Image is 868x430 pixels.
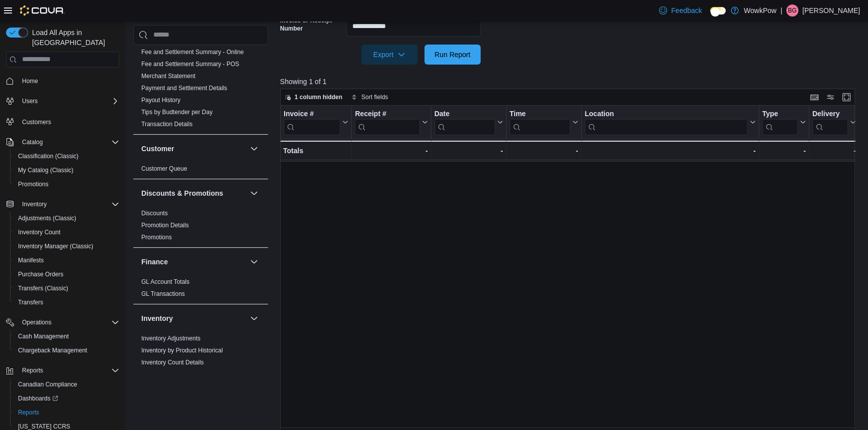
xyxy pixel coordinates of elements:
[780,5,782,17] p: |
[248,312,260,324] button: Inventory
[14,164,119,176] span: My Catalog (Classic)
[22,318,52,326] span: Operations
[22,97,38,105] span: Users
[10,391,123,405] a: Dashboards
[2,315,123,329] button: Operations
[133,163,268,179] div: Customer
[840,91,852,103] button: Enter fullscreen
[141,257,246,267] button: Finance
[2,135,123,149] button: Catalog
[141,85,227,92] a: Payment and Settlement Details
[14,240,97,252] a: Inventory Manager (Classic)
[14,212,119,224] span: Adjustments (Classic)
[10,295,123,309] button: Transfers
[14,378,119,390] span: Canadian Compliance
[20,6,65,16] img: Cova
[18,95,42,107] button: Users
[141,221,189,229] span: Promotion Details
[14,406,43,418] a: Reports
[14,282,119,294] span: Transfers (Classic)
[355,110,419,119] div: Receipt #
[14,150,119,162] span: Classification (Classic)
[424,45,481,65] button: Run Report
[141,335,200,342] a: Inventory Adjustments
[284,110,348,135] button: Invoice #
[14,344,91,356] a: Chargeback Management
[18,228,61,236] span: Inventory Count
[361,45,417,65] button: Export
[133,276,268,304] div: Finance
[10,267,123,281] button: Purchase Orders
[435,50,471,60] span: Run Report
[18,316,119,328] span: Operations
[584,110,747,135] div: Location
[141,144,174,154] h3: Customer
[14,268,119,280] span: Purchase Orders
[10,343,123,357] button: Chargeback Management
[10,405,123,419] button: Reports
[141,347,223,354] a: Inventory by Product Historical
[280,17,342,33] label: Invoice or Receipt Number
[141,188,246,198] button: Discounts & Promotions
[22,138,43,146] span: Catalog
[18,95,119,107] span: Users
[141,209,168,217] span: Discounts
[18,380,77,388] span: Canadian Compliance
[18,364,47,376] button: Reports
[141,121,192,128] a: Transaction Details
[10,377,123,391] button: Canadian Compliance
[248,187,260,199] button: Discounts & Promotions
[744,5,776,17] p: WowkPow
[22,77,38,85] span: Home
[509,110,578,135] button: Time
[18,198,51,210] button: Inventory
[18,75,42,87] a: Home
[14,226,119,238] span: Inventory Count
[141,96,180,104] span: Payout History
[22,366,43,374] span: Reports
[141,84,227,92] span: Payment and Settlement Details
[367,45,411,65] span: Export
[18,408,39,416] span: Reports
[14,240,119,252] span: Inventory Manager (Classic)
[141,346,223,354] span: Inventory by Product Historical
[14,226,65,238] a: Inventory Count
[141,290,185,297] a: GL Transactions
[18,316,56,328] button: Operations
[786,5,798,17] div: Bruce Gorman
[10,163,123,177] button: My Catalog (Classic)
[18,346,87,354] span: Chargeback Management
[10,253,123,267] button: Manifests
[10,149,123,163] button: Classification (Classic)
[133,46,268,134] div: Cova Pay [GEOGRAPHIC_DATA]
[14,254,119,266] span: Manifests
[18,198,119,210] span: Inventory
[14,164,78,176] a: My Catalog (Classic)
[141,290,185,298] span: GL Transactions
[18,136,47,148] button: Catalog
[2,363,123,377] button: Reports
[22,118,51,126] span: Customers
[10,177,123,191] button: Promotions
[671,6,702,16] span: Feedback
[584,110,755,135] button: Location
[14,178,119,190] span: Promotions
[434,110,495,119] div: Date
[284,110,340,135] div: Invoice #
[141,233,172,241] span: Promotions
[14,296,47,308] a: Transfers
[10,225,123,239] button: Inventory Count
[584,145,755,157] div: -
[141,60,239,68] span: Fee and Settlement Summary - POS
[22,200,47,208] span: Inventory
[141,165,187,172] a: Customer Queue
[141,257,168,267] h3: Finance
[808,91,820,103] button: Keyboard shortcuts
[141,97,180,104] a: Payout History
[361,93,388,101] span: Sort fields
[802,5,860,17] p: [PERSON_NAME]
[10,239,123,253] button: Inventory Manager (Classic)
[434,145,503,157] div: -
[18,242,93,250] span: Inventory Manager (Classic)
